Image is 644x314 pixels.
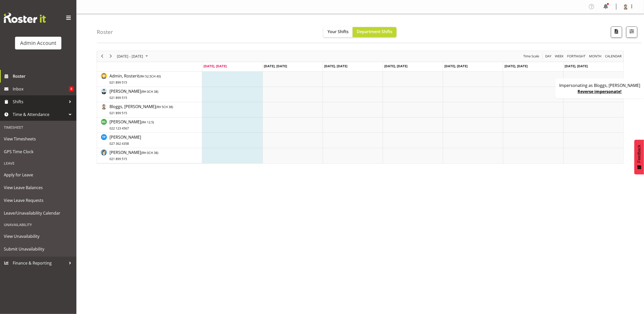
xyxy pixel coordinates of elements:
[106,51,115,62] div: next period
[109,73,161,85] span: Admin, Rosterit
[504,64,528,68] span: [DATE], [DATE]
[109,96,127,100] span: 021 899 515
[97,87,202,102] td: Black, Ian resource
[99,53,106,59] button: Previous
[1,122,75,133] div: Timesheet
[4,184,73,191] span: View Leave Balances
[444,64,468,68] span: [DATE], [DATE]
[107,53,114,59] button: Next
[544,53,552,59] button: Timeline Day
[97,117,202,133] td: Little, Mike resource
[142,151,149,155] span: RH 0
[1,168,75,181] a: Apply for Leave
[605,53,622,59] span: calendar
[20,39,56,47] div: Admin Account
[578,89,622,94] a: Reverse impersonate!
[559,82,640,88] p: Impersonating as Bloggs, [PERSON_NAME]
[1,145,75,158] a: GPS Time Clock
[142,120,153,124] span: RH 12.5
[4,148,73,155] span: GPS Time Clock
[323,27,353,37] button: Your Shifts
[109,104,173,115] span: Bloggs, [PERSON_NAME]
[97,51,624,164] div: Timeline Week of August 25, 2025
[4,197,73,204] span: View Leave Requests
[384,64,407,68] span: [DATE], [DATE]
[140,74,151,78] span: RH 52.5
[13,111,66,118] span: Time & Attendance
[109,134,141,146] a: [PERSON_NAME]027 362 4358
[109,111,127,115] span: 021 899 515
[97,102,202,117] td: Bloggs, Joe resource
[97,133,202,148] td: Pham, Thang resource
[523,53,540,59] span: Time Scale
[142,89,149,94] span: RH 0
[139,74,161,78] span: ( CH 40)
[98,51,106,62] div: previous period
[13,72,74,80] span: Roster
[567,53,586,59] span: Fortnight
[109,150,158,161] span: [PERSON_NAME]
[554,53,565,59] button: Timeline Week
[13,98,66,106] span: Shifts
[1,194,75,207] a: View Leave Requests
[97,29,113,35] h4: Roster
[4,245,73,253] span: Submit Unavailability
[109,134,141,146] span: [PERSON_NAME]
[116,53,144,59] span: [DATE] - [DATE]
[4,135,73,143] span: View Timesheets
[109,149,158,162] a: [PERSON_NAME](RH 0CH 38)021 899 515
[1,219,75,230] div: Unavailability
[523,53,540,59] button: Time Scale
[115,51,151,62] div: August 25 - 31, 2025
[4,13,46,23] img: Rosterit website logo
[97,72,202,87] td: Admin, Rosterit resource
[156,105,173,109] span: ( CH 38)
[116,53,150,59] button: August 2025
[141,151,158,155] span: ( CH 38)
[4,171,73,179] span: Apply for Leave
[202,72,623,163] table: Timeline Week of August 25, 2025
[69,86,74,91] span: 8
[109,88,158,100] span: [PERSON_NAME]
[588,53,602,59] span: Month
[565,64,588,68] span: [DATE], [DATE]
[203,64,227,68] span: [DATE], [DATE]
[109,126,129,130] span: 022 123 4567
[634,140,644,174] button: Feedback - Show survey
[109,119,154,131] a: [PERSON_NAME](RH 12.5)022 123 4567
[545,53,552,59] span: Day
[357,29,392,34] span: Department Shifts
[1,158,75,168] div: Leave
[13,85,69,93] span: Inbox
[327,29,349,34] span: Your Shifts
[109,73,161,85] a: Admin, Rosterit(RH 52.5CH 40)021 899 515
[626,27,637,38] button: Filter Shifts
[1,230,75,243] a: View Unavailability
[97,148,202,163] td: White, Sally resource
[1,181,75,194] a: View Leave Balances
[264,64,287,68] span: [DATE], [DATE]
[554,53,564,59] span: Week
[109,88,158,100] a: [PERSON_NAME](RH 0CH 38)021 899 515
[324,64,347,68] span: [DATE], [DATE]
[1,133,75,145] a: View Timesheets
[604,53,623,59] button: Month
[13,259,66,267] span: Finance & Reporting
[4,209,73,217] span: Leave/Unavailability Calendar
[141,120,154,124] span: ( )
[109,157,127,161] span: 021 899 515
[1,207,75,219] a: Leave/Unavailability Calendar
[637,145,641,163] span: Feedback
[109,119,154,131] span: [PERSON_NAME]
[157,105,163,109] span: RH 5
[611,27,622,38] button: Download a PDF of the roster according to the set date range.
[1,243,75,255] a: Submit Unavailability
[566,53,586,59] button: Fortnight
[109,103,173,116] a: Bloggs, [PERSON_NAME](RH 5CH 38)021 899 515
[4,232,73,240] span: View Unavailability
[109,141,129,146] span: 027 362 4358
[623,4,629,10] img: bloggs-joe87d083c31196ac9d24e57097d58c57ab.png
[109,80,127,85] span: 021 899 515
[353,27,396,37] button: Department Shifts
[141,89,158,94] span: ( CH 38)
